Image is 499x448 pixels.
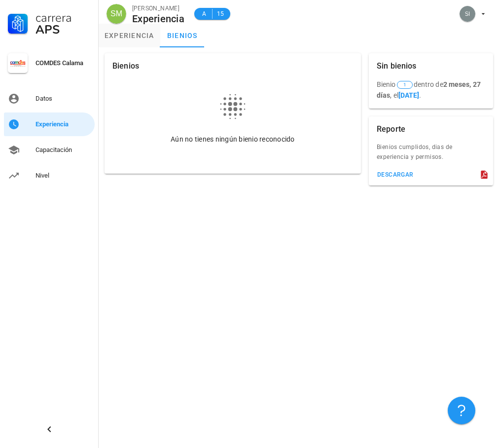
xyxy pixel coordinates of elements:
div: Experiencia [132,13,184,24]
a: bienios [160,24,205,47]
div: APS [36,24,91,36]
div: Bienios cumplidos, dias de experiencia y permisos. [369,142,493,168]
div: avatar [460,6,475,22]
div: Sin bienios [377,53,417,79]
div: Capacitación [36,146,91,154]
span: 1 [403,81,406,88]
a: Experiencia [4,112,95,136]
div: Reporte [377,116,405,142]
span: el . [393,91,422,99]
b: [DATE] [398,91,420,99]
a: experiencia [99,24,160,47]
div: Nivel [36,172,91,180]
div: Experiencia [36,120,91,128]
span: 15 [216,9,224,19]
div: Bienios [112,53,139,79]
div: COMDES Calama [36,59,91,67]
a: Nivel [4,164,95,187]
div: Carrera [36,12,91,24]
div: avatar [107,4,126,24]
a: Capacitación [4,138,95,162]
button: descargar [373,168,418,182]
div: [PERSON_NAME] [132,3,184,13]
span: A [200,9,208,19]
div: Datos [36,95,91,103]
a: Datos [4,87,95,111]
div: Aún no tienes ningún bienio reconocido [118,134,347,144]
span: SM [110,4,122,24]
div: descargar [377,171,414,178]
span: Bienio dentro de , [377,80,481,99]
